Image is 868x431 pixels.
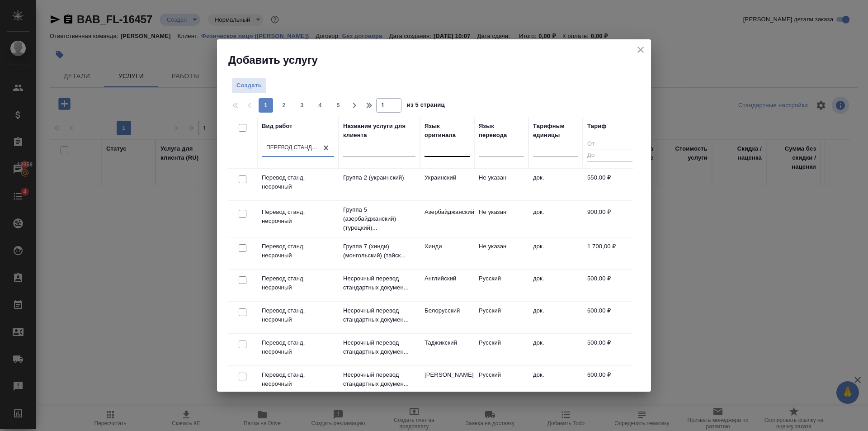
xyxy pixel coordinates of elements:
button: close [634,43,647,57]
span: 5 [331,101,345,110]
td: док. [528,169,583,200]
div: Перевод станд. несрочный [266,144,319,152]
p: Группа 2 (украинский) [343,173,415,182]
p: Группа 5 (азербайджанский) (турецкий)... [343,205,415,232]
td: Украинский [420,169,474,200]
td: док. [528,366,583,398]
p: Несрочный перевод стандартных докумен... [343,306,415,324]
div: Вид работ [262,122,292,131]
div: Язык оригинала [425,122,470,140]
span: из 5 страниц [407,99,445,113]
td: 550,00 ₽ [583,169,637,200]
td: 1 700,00 ₽ [583,237,637,269]
p: Несрочный перевод стандартных докумен... [343,370,415,388]
td: Русский [474,366,528,398]
td: 600,00 ₽ [583,302,637,333]
td: 600,00 ₽ [583,366,637,398]
td: док. [528,203,583,235]
input: От [587,139,632,150]
div: Название услуги для клиента [343,122,415,140]
p: Несрочный перевод стандартных докумен... [343,274,415,292]
td: Не указан [474,203,528,235]
td: 500,00 ₽ [583,334,637,365]
div: Тарифные единицы [533,122,578,140]
td: Таджикский [420,334,474,365]
span: 2 [277,101,291,110]
td: Азербайджанский [420,203,474,235]
td: 500,00 ₽ [583,270,637,301]
td: Не указан [474,237,528,269]
input: До [587,150,632,161]
p: Перевод станд. несрочный [262,242,334,260]
p: Несрочный перевод стандартных докумен... [343,338,415,356]
td: 900,00 ₽ [583,203,637,235]
td: док. [528,237,583,269]
td: Белорусский [420,302,474,333]
h2: Добавить услугу [228,53,651,67]
td: Русский [474,302,528,333]
button: Создать [231,78,267,94]
button: 4 [313,98,327,113]
td: Не указан [474,169,528,200]
button: 3 [295,98,309,113]
p: Перевод станд. несрочный [262,306,334,324]
p: Перевод станд. несрочный [262,274,334,292]
td: Русский [474,334,528,365]
span: 3 [295,101,309,110]
p: Перевод станд. несрочный [262,208,334,226]
div: Язык перевода [479,122,524,140]
td: Английский [420,270,474,301]
td: [PERSON_NAME] [420,366,474,398]
p: Группа 7 (хинди) (монгольский) (тайск... [343,242,415,260]
p: Перевод станд. несрочный [262,370,334,388]
span: Создать [236,81,262,91]
td: док. [528,270,583,301]
span: 4 [313,101,327,110]
td: Хинди [420,237,474,269]
p: Перевод станд. несрочный [262,338,334,356]
td: док. [528,334,583,365]
button: 5 [331,98,345,113]
td: Русский [474,270,528,301]
div: Тариф [587,122,607,131]
p: Перевод станд. несрочный [262,173,334,191]
td: док. [528,302,583,333]
button: 2 [277,98,291,113]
